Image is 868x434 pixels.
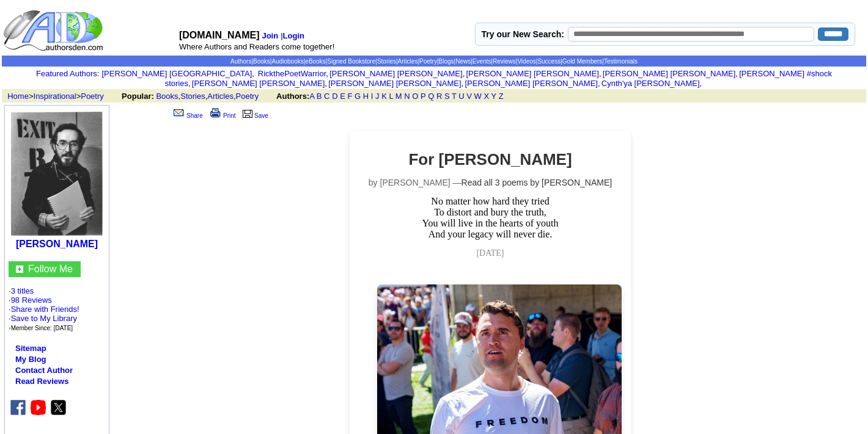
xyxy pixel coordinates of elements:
[465,71,466,78] font: i
[395,92,402,101] a: M
[375,92,380,101] a: J
[458,92,464,101] a: U
[738,71,739,78] font: i
[253,58,270,65] a: Books
[517,58,535,65] a: Videos
[356,150,625,169] h2: For [PERSON_NAME]
[398,58,418,65] a: Articles
[11,112,103,236] img: 161849.jpg
[262,31,278,40] a: Join
[11,325,73,331] font: Member Since: [DATE]
[9,286,79,332] font: · ·
[51,400,66,415] img: x.png
[436,92,442,101] a: R
[309,92,314,101] a: A
[463,81,465,87] font: i
[421,92,425,101] a: P
[340,92,345,101] a: E
[15,366,73,375] a: Contact Author
[171,112,203,119] a: Share
[122,92,515,101] font: , , ,
[281,31,306,40] font: |
[207,92,234,101] a: Articles
[180,92,205,101] a: Stories
[241,112,268,119] a: Save
[11,305,79,314] a: Share with Friends!
[327,58,375,65] a: Signed Bookstore
[482,29,564,39] label: Try our New Search:
[210,108,221,118] img: print.gif
[562,58,603,65] a: Gold Members
[15,377,68,386] a: Read Reviews
[491,92,496,101] a: Y
[7,92,29,101] a: Home
[603,69,735,78] a: [PERSON_NAME] [PERSON_NAME]
[34,92,76,101] a: Inspirational
[179,42,334,51] font: Where Authors and Readers come together!
[439,58,454,65] a: Blogs
[174,108,184,118] img: share_page.gif
[236,92,259,101] a: Poetry
[122,92,154,101] b: Popular:
[10,400,26,415] img: fb.png
[31,400,46,415] img: youtube.png
[444,92,450,101] a: S
[604,58,638,65] a: Testimonials
[328,79,461,88] a: [PERSON_NAME] [PERSON_NAME]
[16,239,98,249] a: [PERSON_NAME]
[15,344,46,353] a: Sitemap
[11,314,77,323] a: Save to My Library
[179,30,260,40] font: [DOMAIN_NAME]
[101,69,252,78] a: [PERSON_NAME] [GEOGRAPHIC_DATA]
[101,69,831,88] font: , , , , , , , , , ,
[208,112,236,119] a: Print
[328,71,329,78] font: i
[156,92,178,101] a: Books
[466,69,599,78] a: [PERSON_NAME] [PERSON_NAME]
[28,264,73,274] a: Follow Me
[493,58,516,65] a: Reviews
[499,92,504,101] a: Z
[16,266,23,273] img: gc.jpg
[356,248,625,258] p: [DATE]
[36,69,97,78] a: Featured Authors
[465,79,597,88] a: [PERSON_NAME] [PERSON_NAME]
[81,92,104,101] a: Poetry
[462,178,612,187] a: Read all 3 poems by [PERSON_NAME]
[256,69,326,78] a: RickthePoetWarrior
[191,81,192,87] font: i
[363,92,369,101] a: H
[332,92,337,101] a: D
[702,81,703,87] font: i
[389,92,393,101] a: L
[165,69,832,88] a: [PERSON_NAME] #shock stories
[305,58,325,65] a: eBooks
[3,9,106,52] img: logo_ad.gif
[474,92,482,101] a: W
[455,58,471,65] a: News
[601,71,603,78] font: i
[11,295,52,305] a: 98 Reviews
[230,58,638,65] span: | | | | | | | | | | | | | | |
[36,69,99,78] font: :
[11,286,34,295] a: 3 titles
[283,31,304,40] a: Login
[473,58,491,65] a: Events
[327,81,328,87] font: i
[192,79,325,88] a: [PERSON_NAME] [PERSON_NAME]
[15,355,46,364] a: My Blog
[601,79,700,88] a: Cynth'ya [PERSON_NAME]
[241,108,254,118] img: library.gif
[412,92,418,101] a: O
[419,58,437,65] a: Poetry
[317,92,322,101] a: B
[404,92,410,101] a: N
[537,58,561,65] a: Success
[271,58,303,65] a: Audiobooks
[428,92,434,101] a: Q
[600,81,601,87] font: i
[356,178,625,187] p: by [PERSON_NAME] —
[347,92,352,101] a: F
